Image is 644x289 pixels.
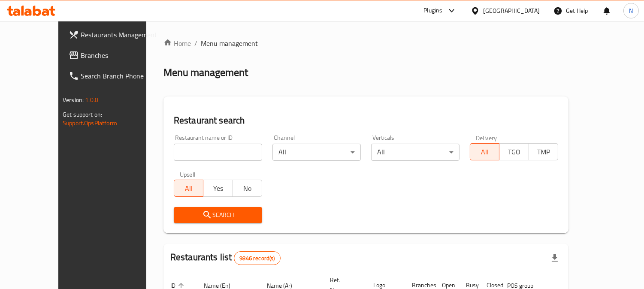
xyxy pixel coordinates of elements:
[483,6,540,15] div: [GEOGRAPHIC_DATA]
[629,6,633,15] span: N
[63,109,102,120] span: Get support on:
[423,6,442,16] div: Plugins
[63,117,117,129] a: Support.OpsPlatform
[174,144,262,161] input: Search for restaurant name or ID..
[174,207,262,223] button: Search
[174,114,558,127] h2: Restaurant search
[178,182,200,195] span: All
[236,182,259,195] span: No
[163,66,248,79] h2: Menu management
[233,180,262,197] button: No
[180,171,196,177] label: Upsell
[163,38,568,48] nav: breadcrumb
[272,144,361,161] div: All
[474,146,496,158] span: All
[499,143,529,160] button: TGO
[234,254,280,262] span: 9846 record(s)
[62,45,166,66] a: Branches
[62,24,166,45] a: Restaurants Management
[62,66,166,86] a: Search Branch Phone
[194,38,197,48] li: /
[544,248,565,268] div: Export file
[63,94,84,105] span: Version:
[503,146,525,158] span: TGO
[181,210,255,220] span: Search
[81,30,159,40] span: Restaurants Management
[532,146,555,158] span: TMP
[207,182,229,195] span: Yes
[201,38,258,48] span: Menu management
[476,135,497,141] label: Delivery
[234,251,280,265] div: Total records count
[85,94,98,105] span: 1.0.0
[174,180,203,197] button: All
[470,143,499,160] button: All
[81,71,159,81] span: Search Branch Phone
[371,144,460,161] div: All
[81,50,159,60] span: Branches
[203,180,233,197] button: Yes
[163,38,191,48] a: Home
[529,143,558,160] button: TMP
[170,251,281,265] h2: Restaurants list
